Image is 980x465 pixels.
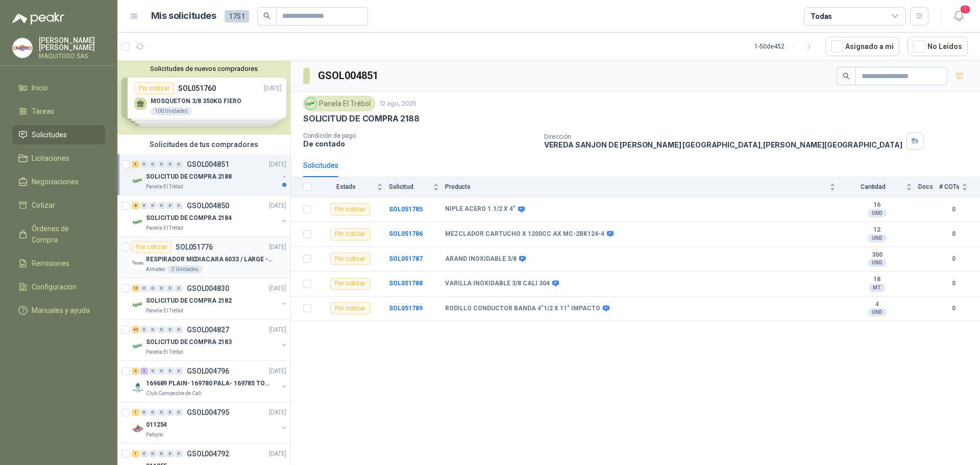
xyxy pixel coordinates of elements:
[117,237,290,278] a: Por cotizarSOL051776[DATE] Company LogoRESPIRADOR MEDIACARA 6033 / LARGE - TALLA GRANDEAlmatec2 U...
[132,423,144,435] img: Company Logo
[445,255,517,263] b: ARAND INOXIDABLE 3/8
[445,183,827,190] span: Producto
[146,172,232,182] p: SOLICITUD DE COMPRA 2188
[146,265,165,274] p: Almatec
[868,209,887,217] div: UND
[149,368,157,375] div: 0
[175,450,183,457] div: 0
[140,326,148,333] div: 0
[32,106,54,117] span: Tareas
[175,161,183,168] div: 0
[132,282,288,315] a: 10 0 0 0 0 0 GSOL004830[DATE] Company LogoSOLICITUD DE COMPRA 2182Panela El Trébol
[187,450,229,457] p: GSOL004792
[825,37,899,56] button: Asignado a mi
[330,228,370,240] div: Por cotizar
[32,258,69,269] span: Remisiones
[269,242,286,252] p: [DATE]
[146,337,232,347] p: SOLICITUD DE COMPRA 2183
[303,113,420,124] p: SOLICITUD DE COMPRA 2188
[146,389,202,398] p: Club Campestre de Cali
[175,285,183,292] div: 0
[140,285,148,292] div: 0
[12,102,105,121] a: Tareas
[842,183,904,190] span: Cantidad
[12,219,105,250] a: Órdenes de Compra
[146,296,232,306] p: SOLICITUD DE COMPRA 2182
[166,326,174,333] div: 0
[132,409,139,416] div: 1
[175,368,183,375] div: 0
[939,183,960,190] span: # COTs
[389,183,431,190] span: Solicitud
[132,324,288,356] a: 42 0 0 0 0 0 GSOL004827[DATE] Company LogoSOLICITUD DE COMPRA 2183Panela El Trébol
[39,37,105,51] p: [PERSON_NAME] [PERSON_NAME]
[146,224,183,232] p: Panela El Trébol
[146,213,232,223] p: SOLICITUD DE COMPRA 2184
[389,177,445,197] th: Solicitud
[132,216,144,228] img: Company Logo
[32,129,67,140] span: Solicitudes
[269,325,286,335] p: [DATE]
[132,299,144,311] img: Company Logo
[389,280,423,287] a: SOL051788
[187,326,229,333] p: GSOL004827
[389,206,423,213] a: SOL051785
[32,153,69,164] span: Licitaciones
[132,368,139,375] div: 4
[187,368,229,375] p: GSOL004796
[149,202,157,209] div: 0
[132,158,288,191] a: 5 0 0 0 0 0 GSOL004851[DATE] Company LogoSOLICITUD DE COMPRA 2188Panela El Trébol
[132,340,144,352] img: Company Logo
[842,226,912,234] b: 12
[379,99,416,109] p: 12 ago, 2025
[868,308,887,316] div: UND
[132,161,139,168] div: 5
[140,202,148,209] div: 0
[843,72,850,80] span: search
[544,140,902,149] p: VEREDA SANJON DE [PERSON_NAME] [GEOGRAPHIC_DATA] , [PERSON_NAME][GEOGRAPHIC_DATA]
[305,98,316,109] img: Company Logo
[811,11,832,22] div: Todas
[868,234,887,242] div: UND
[158,161,165,168] div: 0
[132,257,144,270] img: Company Logo
[166,202,174,209] div: 0
[330,253,370,265] div: Por cotizar
[269,366,286,376] p: [DATE]
[908,37,968,56] button: No Leídos
[12,12,64,25] img: Logo peakr
[32,176,79,187] span: Negociaciones
[132,365,288,398] a: 4 1 0 0 0 0 GSOL004796[DATE] Company Logo169689 PLAIN- 169780 PALA- 169785 TORNILL 169796 CClub C...
[132,326,139,333] div: 42
[32,200,55,211] span: Cotizar
[330,278,370,290] div: Por cotizar
[12,254,105,273] a: Remisiones
[269,284,286,293] p: [DATE]
[842,251,912,259] b: 300
[146,379,273,388] p: 169689 PLAIN- 169780 PALA- 169785 TORNILL 169796 C
[939,177,980,197] th: # COTs
[263,12,271,19] span: search
[544,133,902,140] p: Dirección
[149,285,157,292] div: 0
[269,160,286,169] p: [DATE]
[187,285,229,292] p: GSOL004830
[132,175,144,187] img: Company Logo
[445,205,516,213] b: NIPLE ACERO 1.1/2 X 4"
[939,304,968,313] b: 0
[175,409,183,416] div: 0
[939,229,968,239] b: 0
[117,61,290,135] div: Solicitudes de nuevos compradoresPor cotizarSOL051760[DATE] MOSQUETON 3/8 350KG FIERO100 Unidades...
[842,201,912,209] b: 16
[389,255,423,262] a: SOL051787
[166,285,174,292] div: 0
[166,450,174,457] div: 0
[303,96,375,111] div: Panela El Trébol
[146,183,183,191] p: Panela El Trébol
[389,230,423,237] a: SOL051786
[32,223,95,246] span: Órdenes de Compra
[149,409,157,416] div: 0
[121,65,286,72] button: Solicitudes de nuevos compradores
[330,302,370,314] div: Por cotizar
